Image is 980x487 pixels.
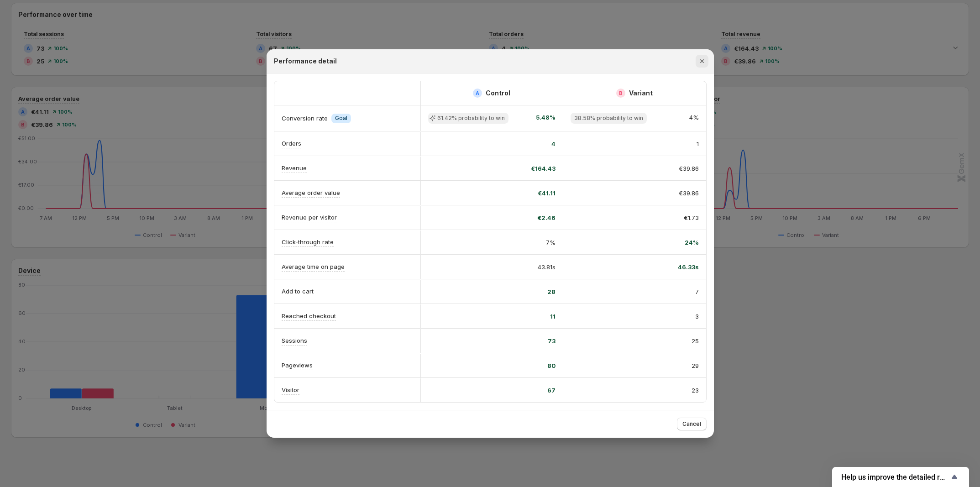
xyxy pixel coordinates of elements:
[841,471,960,482] button: Show survey - Help us improve the detailed report for A/B campaigns
[692,361,699,370] span: 29
[547,386,556,395] span: 67
[619,90,623,96] h2: B
[685,238,699,247] span: 24%
[282,361,313,370] p: Pageviews
[679,189,699,198] span: €39.86
[537,213,556,222] span: €2.46
[282,311,336,320] p: Reached checkout
[547,287,556,296] span: 28
[335,115,347,122] span: Goal
[274,57,337,66] h2: Performance detail
[679,164,699,173] span: €39.86
[695,312,699,321] span: 3
[547,361,556,370] span: 80
[692,336,699,346] span: 25
[678,262,699,272] span: 46.33s
[574,115,643,122] span: 38.58% probability to win
[486,89,510,98] h2: Control
[282,287,314,296] p: Add to cart
[550,312,556,321] span: 11
[282,188,340,197] p: Average order value
[282,262,345,271] p: Average time on page
[689,113,699,124] span: 4%
[546,238,556,247] span: 7%
[841,473,949,482] span: Help us improve the detailed report for A/B campaigns
[536,113,556,124] span: 5.48%
[282,213,337,222] p: Revenue per visitor
[548,336,556,346] span: 73
[282,237,334,246] p: Click-through rate
[538,262,556,272] span: 43.81s
[282,385,299,394] p: Visitor
[437,115,505,122] span: 61.42% probability to win
[695,287,699,296] span: 7
[282,139,301,148] p: Orders
[538,189,556,198] span: €41.11
[677,418,707,430] button: Cancel
[629,89,653,98] h2: Variant
[476,90,479,96] h2: A
[551,139,556,148] span: 4
[282,336,307,345] p: Sessions
[531,164,556,173] span: €164.43
[692,386,699,395] span: 23
[282,114,328,123] p: Conversion rate
[696,55,708,68] button: Close
[282,163,307,173] p: Revenue
[697,139,699,148] span: 1
[684,213,699,222] span: €1.73
[682,420,701,428] span: Cancel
